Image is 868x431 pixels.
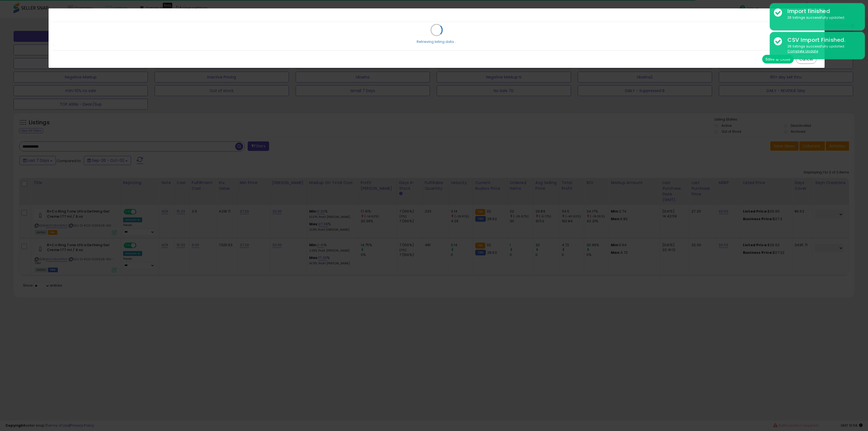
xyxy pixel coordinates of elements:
[783,15,861,20] div: 26 listings successfully updated.
[783,36,861,44] div: CSV Import Finished.
[783,7,861,15] div: Import finished
[783,44,861,54] div: 26 listings successfully updated.
[787,49,818,53] u: Complete Update
[762,55,794,64] button: Save & Close
[417,39,456,44] div: Retrieving listing data...
[796,55,816,64] button: Cancel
